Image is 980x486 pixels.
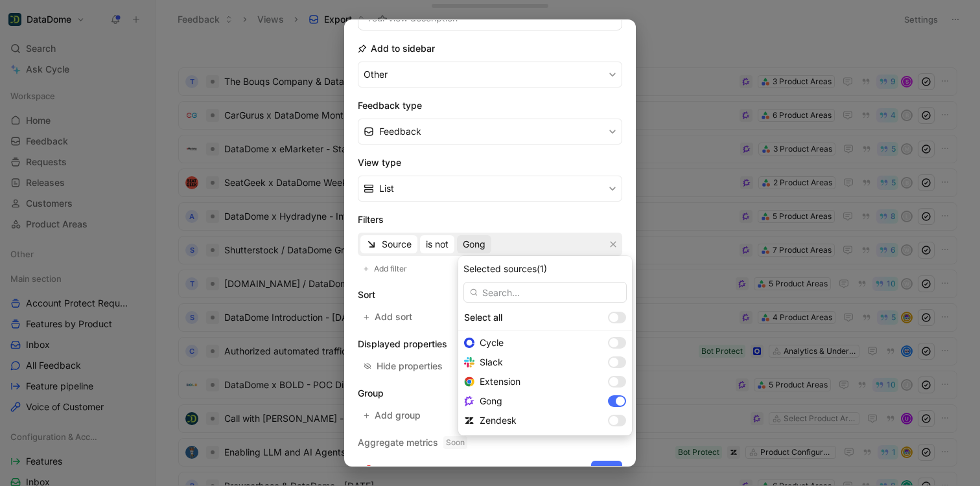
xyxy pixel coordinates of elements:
[480,395,502,406] span: Gong
[463,261,627,277] div: Selected sources (1)
[480,356,503,367] span: Slack
[480,337,504,348] span: Cycle
[464,310,603,325] div: Select all
[463,282,627,303] input: Search...
[480,376,520,387] span: Extension
[480,415,517,426] span: Zendesk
